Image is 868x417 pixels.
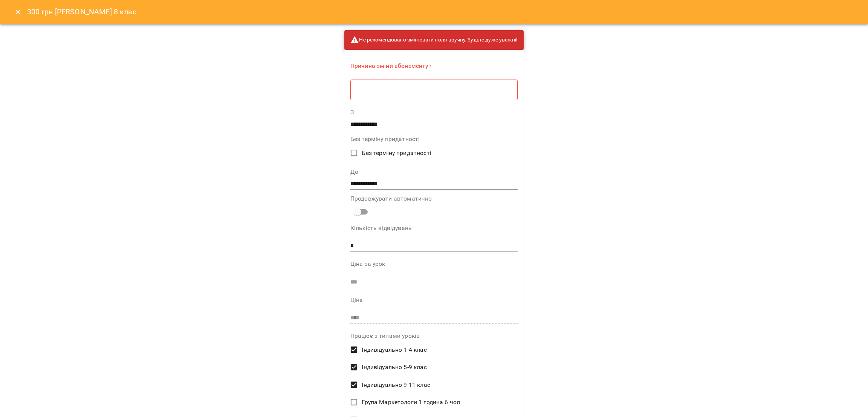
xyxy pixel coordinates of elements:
button: Close [9,3,27,21]
label: З [350,109,518,115]
label: Без терміну придатності [350,136,518,142]
label: Працює з типами уроків [350,333,518,339]
span: Індивідуально 1-4 клас [362,345,426,354]
label: Кількість відвідувань [350,225,518,231]
label: Ціна [350,297,518,303]
span: Не рекомендовано змінювати поля вручну, будьте дуже уважні! [350,35,518,44]
h6: 300 грн [PERSON_NAME] 8 клас [27,6,136,18]
span: Індивідуально 9-11 клас [362,380,430,389]
span: Група Маркетологи 1 година 6 чол [362,398,460,407]
label: Продовжувати автоматично [350,196,518,202]
label: Ціна за урок [350,261,518,267]
span: Індивідуально 5-9 клас [362,363,426,372]
label: Причина зміни абонементу [350,62,518,71]
span: Без терміну придатності [362,149,431,158]
label: До [350,169,518,175]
